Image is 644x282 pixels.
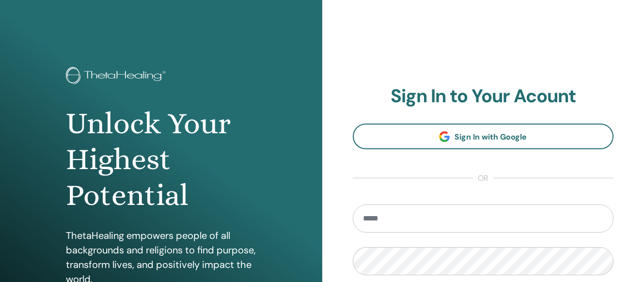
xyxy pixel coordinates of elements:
[66,106,256,214] h1: Unlock Your Highest Potential
[473,172,493,184] span: or
[353,124,614,149] a: Sign In with Google
[353,85,614,108] h2: Sign In to Your Acount
[455,132,527,142] span: Sign In with Google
